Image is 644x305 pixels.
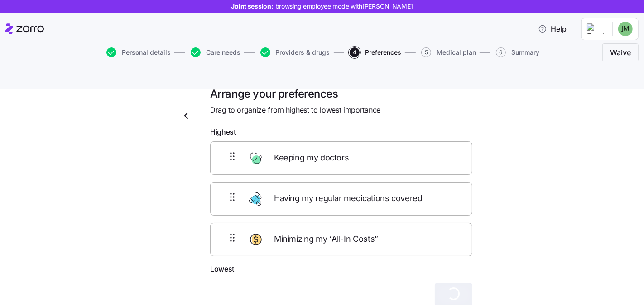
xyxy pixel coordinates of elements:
[329,233,378,246] span: “All-In Costs”
[602,43,639,61] button: Waive
[511,49,539,56] span: Summary
[587,23,605,34] img: Employer logo
[210,141,472,175] div: Keeping my doctors
[210,263,234,275] span: Lowest
[618,22,633,36] img: ce3654e533d8156cbde617345222133a
[122,49,171,56] span: Personal details
[437,49,476,56] span: Medical plan
[610,47,631,58] span: Waive
[275,2,413,11] span: browsing employee mode with [PERSON_NAME]
[538,23,567,34] span: Help
[189,47,240,57] a: Care needs
[206,49,240,56] span: Care needs
[276,49,330,56] span: Providers & drugs
[274,192,424,205] span: Having my regular medications covered
[421,47,431,57] span: 5
[496,47,539,57] button: 6Summary
[421,47,476,57] button: 5Medical plan
[210,127,236,138] span: Highest
[531,20,574,38] button: Help
[191,47,240,57] button: Care needs
[210,87,472,101] h1: Arrange your preferences
[259,47,330,57] a: Providers & drugs
[210,104,380,116] span: Drag to organize from highest to lowest importance
[231,2,413,11] span: Joint session:
[496,47,506,57] span: 6
[350,47,401,57] button: 4Preferences
[105,47,171,57] a: Personal details
[365,49,401,56] span: Preferences
[106,47,171,57] button: Personal details
[350,47,360,57] span: 4
[210,182,472,216] div: Having my regular medications covered
[210,223,472,256] div: Minimizing my “All-In Costs”
[348,47,401,57] a: 4Preferences
[274,151,351,164] span: Keeping my doctors
[260,47,330,57] button: Providers & drugs
[274,233,378,246] span: Minimizing my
